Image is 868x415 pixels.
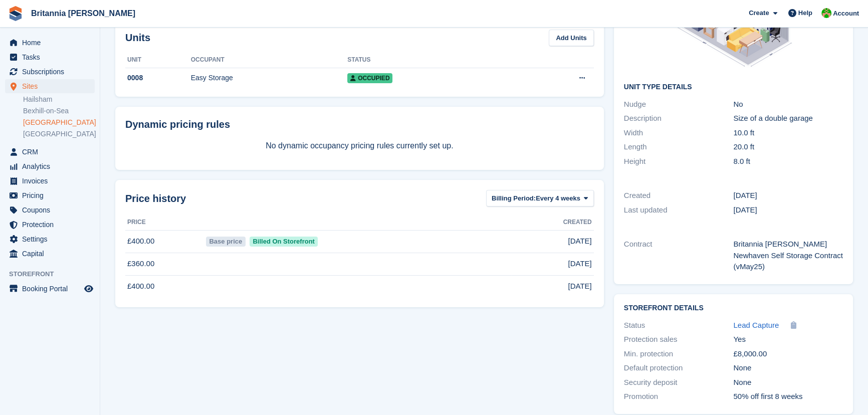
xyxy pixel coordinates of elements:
th: Price [125,215,204,231]
div: 8.0 ft [733,156,843,167]
a: menu [5,174,95,188]
span: [DATE] [568,236,591,247]
span: Tasks [22,50,82,64]
div: Contract [624,239,734,273]
span: Every 4 weeks [536,193,580,203]
div: Width [624,127,734,139]
div: Dynamic pricing rules [125,117,594,132]
a: menu [5,282,95,296]
a: menu [5,145,95,159]
span: Created [563,218,592,227]
div: 50% off first 8 weeks [733,391,843,402]
p: No dynamic occupancy pricing rules currently set up. [125,140,594,152]
span: Pricing [22,188,82,202]
a: Add Units [549,30,593,46]
span: Create [749,8,769,18]
th: Status [347,52,516,68]
a: [GEOGRAPHIC_DATA] [23,118,95,127]
a: Britannia [PERSON_NAME] [27,5,139,22]
span: Capital [22,247,82,261]
a: Lead Capture [733,320,779,331]
span: Billing Period: [492,193,536,203]
span: Account [833,9,859,19]
div: 10.0 ft [733,127,843,139]
div: None [733,377,843,388]
span: Booking Portal [22,282,82,296]
span: Home [22,36,82,50]
img: Wendy Thorp [821,8,831,18]
div: 20.0 ft [733,141,843,153]
div: Description [624,113,734,124]
a: menu [5,203,95,217]
span: Help [798,8,812,18]
div: [DATE] [733,190,843,201]
div: Easy Storage [191,73,347,83]
div: No [733,99,843,110]
h2: Units [125,30,150,45]
span: Subscriptions [22,65,82,79]
td: £360.00 [125,253,204,275]
button: Billing Period: Every 4 weeks [486,190,594,206]
span: Protection [22,218,82,232]
a: menu [5,36,95,50]
span: Base price [206,237,246,247]
div: Status [624,320,734,331]
a: menu [5,50,95,64]
span: Price history [125,191,186,206]
td: £400.00 [125,230,204,253]
a: menu [5,65,95,79]
div: Last updated [624,204,734,216]
h2: Storefront Details [624,304,843,312]
div: Created [624,190,734,201]
div: Yes [733,334,843,345]
div: Protection sales [624,334,734,345]
div: Security deposit [624,377,734,388]
span: Sites [22,79,82,93]
a: Preview store [83,283,95,295]
span: Settings [22,232,82,246]
span: Lead Capture [733,321,779,329]
a: Bexhill-on-Sea [23,106,95,116]
img: stora-icon-8386f47178a22dfd0bd8f6a31ec36ba5ce8667c1dd55bd0f319d3a0aa187defe.svg [8,6,23,21]
a: menu [5,188,95,202]
div: Default protection [624,362,734,374]
td: £400.00 [125,275,204,297]
th: Unit [125,52,191,68]
span: Invoices [22,174,82,188]
span: Storefront [9,269,100,279]
span: Analytics [22,159,82,173]
span: [DATE] [568,281,591,292]
div: Length [624,141,734,153]
a: menu [5,159,95,173]
a: menu [5,218,95,232]
div: 0008 [125,73,191,83]
span: [DATE] [568,258,591,270]
div: Britannia [PERSON_NAME] Newhaven Self Storage Contract (vMay25) [733,239,843,273]
div: £8,000.00 [733,348,843,360]
a: menu [5,232,95,246]
th: Occupant [191,52,347,68]
a: menu [5,247,95,261]
span: Coupons [22,203,82,217]
div: [DATE] [733,204,843,216]
span: Billed On Storefront [250,237,318,247]
span: Occupied [347,73,392,83]
div: Min. protection [624,348,734,360]
span: CRM [22,145,82,159]
div: Height [624,156,734,167]
h2: Unit Type details [624,83,843,91]
div: Size of a double garage [733,113,843,124]
div: None [733,362,843,374]
div: Promotion [624,391,734,402]
a: Hailsham [23,95,95,104]
div: Nudge [624,99,734,110]
a: [GEOGRAPHIC_DATA] [23,129,95,139]
a: menu [5,79,95,93]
